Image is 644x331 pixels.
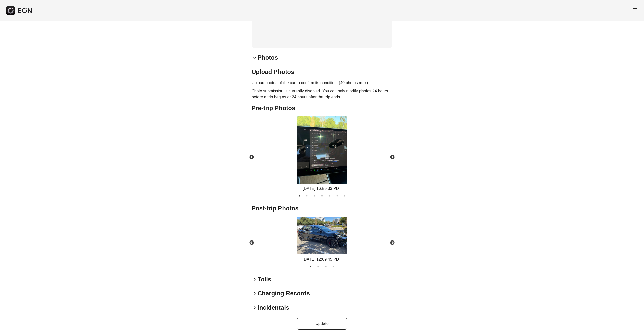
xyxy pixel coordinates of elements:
button: 1 [297,193,302,198]
span: menu [632,7,638,13]
button: 4 [331,264,336,269]
span: keyboard_arrow_right [252,276,258,282]
span: keyboard_arrow_right [252,305,258,311]
button: 5 [327,193,332,198]
img: https://fastfleet.me/rails/active_storage/blobs/redirect/eyJfcmFpbHMiOnsibWVzc2FnZSI6IkJBaHBBeFZy... [297,217,347,254]
h2: Tolls [258,275,271,283]
button: 2 [316,264,321,269]
button: Previous [243,148,260,166]
button: 4 [319,193,325,198]
h2: Upload Photos [252,68,392,76]
button: Next [384,148,401,166]
button: 3 [323,264,328,269]
h2: Incidentals [258,304,289,312]
img: https://fastfleet.me/rails/active_storage/blobs/redirect/eyJfcmFpbHMiOnsibWVzc2FnZSI6IkJBaHBBK3Rw... [297,116,347,184]
button: Update [297,318,347,330]
h2: Photos [258,54,278,62]
p: Upload photos of the car to confirm its condition. (40 photos max) [252,80,392,86]
h2: Charging Records [258,289,310,297]
button: Next [384,234,401,252]
button: 3 [312,193,317,198]
button: Previous [243,234,260,252]
button: 2 [304,193,309,198]
div: [DATE] 12:09:45 PDT [297,256,347,262]
span: keyboard_arrow_down [252,55,258,61]
h2: Post-trip Photos [252,204,392,213]
button: 6 [335,193,340,198]
p: Photo submission is currently disabled. You can only modify photos 24 hours before a trip begins ... [252,88,392,100]
button: 1 [308,264,313,269]
span: keyboard_arrow_right [252,290,258,296]
div: [DATE] 16:59:33 PDT [297,186,347,192]
h2: Pre-trip Photos [252,104,392,112]
button: 7 [342,193,347,198]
